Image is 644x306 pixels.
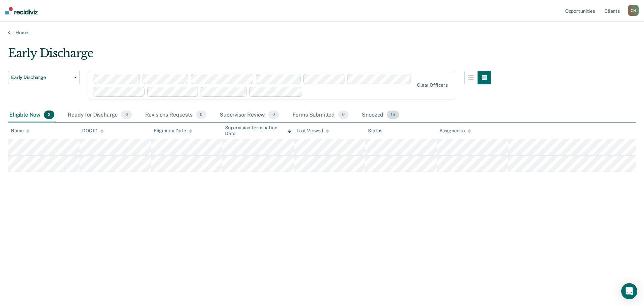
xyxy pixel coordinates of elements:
[121,111,131,119] span: 0
[361,108,400,123] div: Snoozed15
[291,108,350,123] div: Forms Submitted0
[8,71,80,84] button: Early Discharge
[628,5,639,16] button: CN
[11,75,71,80] span: Early Discharge
[417,82,448,88] div: Clear officers
[82,128,104,134] div: DOC ID
[196,111,206,119] span: 0
[5,7,38,14] img: Recidiviz
[439,128,471,134] div: Assigned to
[218,108,280,123] div: Supervisor Review0
[144,108,208,123] div: Revisions Requests0
[66,108,133,123] div: Ready for Discharge0
[8,30,636,36] a: Home
[338,111,348,119] span: 0
[8,108,56,123] div: Eligible Now2
[387,111,399,119] span: 15
[225,125,291,136] div: Supervision Termination Date
[368,128,382,134] div: Status
[154,128,192,134] div: Eligibility Date
[8,46,491,65] div: Early Discharge
[628,5,639,16] div: C N
[11,128,30,134] div: Name
[621,283,637,299] div: Open Intercom Messenger
[44,111,54,119] span: 2
[297,128,329,134] div: Last Viewed
[268,111,279,119] span: 0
